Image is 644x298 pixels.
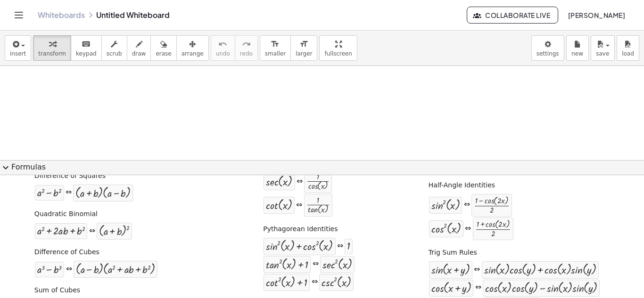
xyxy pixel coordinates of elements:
[260,35,291,61] button: format_sizesmaller
[296,200,302,211] div: ⇔
[176,35,209,61] button: arrange
[211,35,235,61] button: undoundo
[240,50,253,57] span: redo
[76,50,97,57] span: keypad
[66,187,72,198] div: ⇔
[531,35,564,61] button: settings
[82,39,91,50] i: keyboard
[571,50,583,57] span: new
[34,209,98,219] label: Quadratic Binomial
[156,50,171,57] span: erase
[429,181,495,190] label: Half-Angle Identities
[265,50,286,57] span: smaller
[464,200,470,210] div: ⇔
[566,35,589,61] button: new
[263,225,338,234] label: Pythagorean Identities
[475,282,481,293] div: ⇔
[271,39,280,50] i: format_size
[622,50,634,57] span: load
[101,35,127,61] button: scrub
[324,50,352,57] span: fullscreen
[34,248,99,257] label: Difference of Cubes
[313,259,319,270] div: ⇔
[596,50,609,57] span: save
[537,50,559,57] span: settings
[297,177,303,187] div: ⇔
[560,7,633,24] button: [PERSON_NAME]
[34,286,80,295] label: Sum of Cubes
[337,241,343,252] div: ⇔
[11,8,26,23] button: Toggle navigation
[474,265,480,275] div: ⇔
[127,35,151,61] button: draw
[182,50,204,57] span: arrange
[5,35,31,61] button: insert
[107,50,122,57] span: scrub
[34,171,106,181] label: Difference of Squares
[475,11,550,19] span: Collaborate Live
[235,35,258,61] button: redoredo
[71,35,102,61] button: keyboardkeypad
[242,39,251,50] i: redo
[319,35,357,61] button: fullscreen
[150,35,176,61] button: erase
[429,248,477,258] label: Trig Sum Rules
[66,264,72,275] div: ⇔
[218,39,227,50] i: undo
[296,50,312,57] span: larger
[33,35,71,61] button: transform
[132,50,146,57] span: draw
[591,35,615,61] button: save
[10,50,26,57] span: insert
[467,7,558,24] button: Collaborate Live
[38,50,66,57] span: transform
[290,35,317,61] button: format_sizelarger
[89,226,95,237] div: ⇔
[299,39,308,50] i: format_size
[38,10,85,20] a: Whiteboards
[617,35,639,61] button: load
[216,50,230,57] span: undo
[312,277,318,288] div: ⇔
[568,11,625,19] span: [PERSON_NAME]
[465,224,471,234] div: ⇔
